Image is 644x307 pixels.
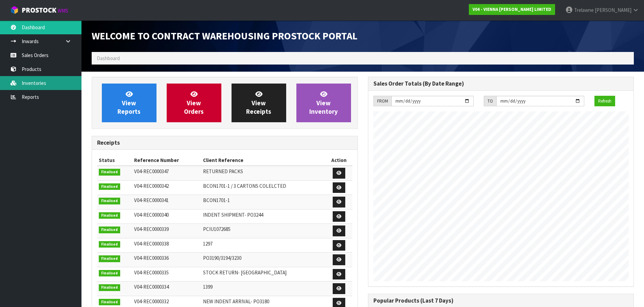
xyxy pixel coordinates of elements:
span: Finalised [99,183,120,190]
span: View Reports [117,90,141,115]
img: cube-alt.png [10,6,19,14]
div: TO [484,96,496,107]
span: Finalised [99,270,120,277]
span: Finalised [99,169,120,176]
span: V04-REC0000341 [134,197,169,203]
span: Finalised [99,299,120,306]
span: Finalised [99,255,120,262]
div: FROM [373,96,391,107]
span: V04-REC0000339 [134,226,169,232]
span: BCON1701-1 / 3 CARTONS COLELCTED [203,183,286,189]
a: ViewInventory [296,84,351,122]
span: Finalised [99,198,120,204]
span: STOCK RETURN- [GEOGRAPHIC_DATA] [203,269,287,276]
span: 1297 [203,240,213,247]
span: Finalised [99,241,120,248]
span: Trelawne [574,7,594,13]
span: Dashboard [97,55,120,61]
span: V04-REC0000340 [134,212,169,218]
span: View Inventory [309,90,338,115]
span: PCIU1072685 [203,226,231,232]
span: V04-REC0000342 [134,183,169,189]
h3: Receipts [97,140,352,146]
h3: Sales Order Totals (By Date Range) [373,80,629,87]
button: Refresh [594,96,615,107]
span: Finalised [99,212,120,219]
span: 1399 [203,284,213,290]
span: BCON1701-1 [203,197,230,203]
span: V04-REC0000334 [134,284,169,290]
span: NEW INDENT ARRIVAL- PO3180 [203,298,269,305]
span: Finalised [99,284,120,291]
span: V04-REC0000332 [134,298,169,305]
span: PO3190/3194/3230 [203,255,241,261]
span: V04-REC0000336 [134,255,169,261]
span: V04-REC0000335 [134,269,169,276]
a: ViewReceipts [232,84,286,122]
th: Action [326,155,352,166]
th: Client Reference [201,155,326,166]
a: ViewReports [102,84,157,122]
span: INDENT SHIPMENT- PO3244 [203,212,263,218]
span: V04-REC0000347 [134,168,169,175]
span: Finalised [99,227,120,233]
span: Welcome to Contract Warehousing ProStock Portal [92,30,357,42]
span: RETURNED PACKS [203,168,243,175]
th: Status [97,155,132,166]
span: View Orders [184,90,204,115]
span: [PERSON_NAME] [595,7,631,13]
span: ProStock [22,6,56,15]
h3: Popular Products (Last 7 Days) [373,297,629,304]
span: V04-REC0000338 [134,240,169,247]
span: View Receipts [246,90,271,115]
strong: V04 - VIENNA [PERSON_NAME] LIMITED [473,6,551,12]
small: WMS [58,7,68,14]
th: Reference Number [132,155,201,166]
a: ViewOrders [167,84,221,122]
